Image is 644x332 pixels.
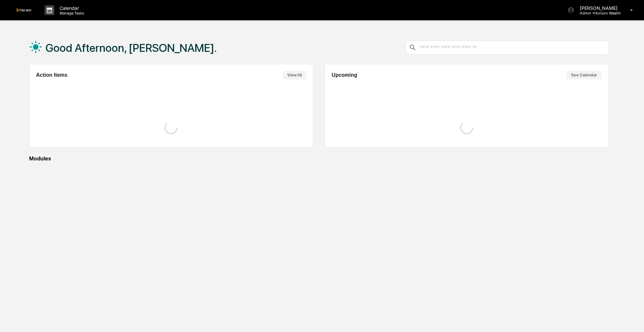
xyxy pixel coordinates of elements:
[54,5,87,11] p: Calendar
[331,72,357,78] h2: Upcoming
[16,9,31,11] img: logo
[283,71,306,79] button: View All
[46,41,217,54] h1: Good Afternoon, [PERSON_NAME].
[29,156,609,162] div: Modules
[575,5,621,11] p: [PERSON_NAME]
[575,11,621,15] p: Admin • Horizon Wealth
[566,71,602,79] button: See Calendar
[54,11,87,15] p: Manage Tasks
[36,72,67,78] h2: Action Items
